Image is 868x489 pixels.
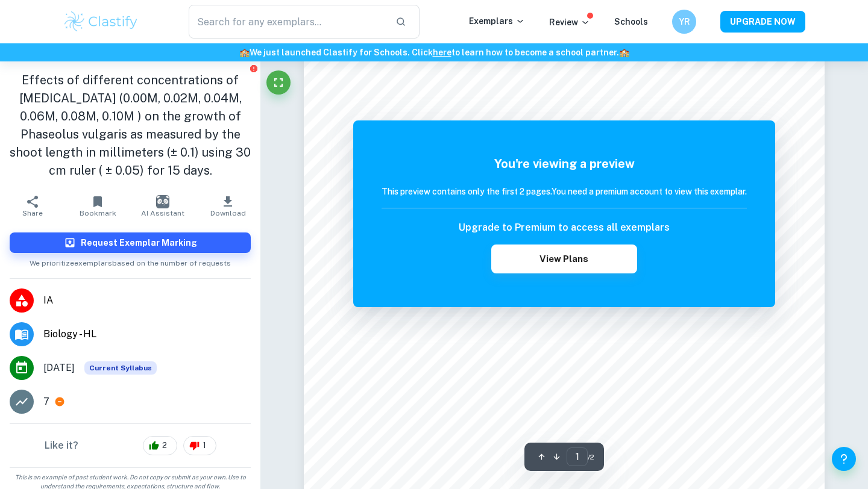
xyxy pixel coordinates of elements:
h6: YR [678,15,691,28]
a: Schools [614,17,648,26]
img: Clastify logo [63,10,139,34]
h6: Request Exemplar Marking [81,236,197,249]
button: Fullscreen [266,70,291,95]
span: 🏫 [619,48,629,57]
button: View Plans [491,244,637,273]
h6: Upgrade to Premium to access all exemplars [459,220,670,235]
span: 🏫 [239,48,250,57]
span: 1 [196,440,213,452]
img: AI Assistant [156,195,169,208]
span: AI Assistant [141,209,184,217]
span: 2 [156,440,174,452]
h6: Like it? [45,438,78,453]
h6: This preview contains only the first 2 pages. You need a premium account to view this exemplar. [382,185,747,198]
span: [DATE] [43,361,75,375]
h5: You're viewing a preview [382,155,747,173]
span: Share [22,209,43,217]
button: Help and Feedback [832,447,856,471]
span: Download [210,209,246,217]
span: IA [43,293,251,308]
button: YR [672,10,696,34]
p: Exemplars [469,14,525,28]
button: Bookmark [65,189,130,223]
p: Review [549,16,590,29]
button: Request Exemplar Marking [10,232,251,253]
button: Report issue [249,64,258,73]
span: Current Syllabus [84,361,157,375]
h1: Effects of different concentrations of [MEDICAL_DATA] (0.00M, 0.02M, 0.04M, 0.06M, 0.08M, 0.10M )... [10,71,251,179]
button: UPGRADE NOW [720,11,805,33]
span: Bookmark [80,209,116,217]
h6: We just launched Clastify for Schools. Click to learn how to become a school partner. [2,46,866,59]
span: Biology - HL [43,327,251,341]
a: here [433,48,451,57]
input: Search for any exemplars... [189,5,386,39]
p: 7 [43,394,49,409]
button: Download [195,189,260,223]
div: This exemplar is based on the current syllabus. Feel free to refer to it for inspiration/ideas wh... [84,361,157,375]
button: AI Assistant [130,189,195,223]
span: We prioritize exemplars based on the number of requests [30,253,231,269]
span: / 2 [588,452,594,463]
